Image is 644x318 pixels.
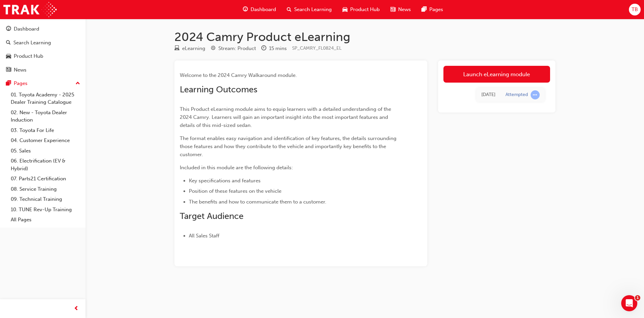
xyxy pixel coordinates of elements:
a: 03. Toyota For Life [8,125,83,136]
a: pages-iconPages [416,3,448,16]
div: Mon Apr 14 2025 09:36:20 GMT+1000 (Australian Eastern Standard Time) [481,91,495,99]
span: search-icon [6,40,11,46]
span: learningResourceType_ELEARNING-icon [174,46,179,52]
span: clock-icon [261,46,266,52]
a: guage-iconDashboard [237,3,281,16]
a: Search Learning [3,37,83,49]
span: Learning Outcomes [180,84,257,95]
button: Messages [67,210,134,236]
div: Product Hub [14,52,43,60]
span: Welcome to the 2024 Camry Walkaround module. [180,72,297,78]
iframe: Intercom live chat [621,295,637,311]
span: Learning resource code [292,45,341,51]
a: 04. Customer Experience [8,135,83,146]
span: 1 [635,295,640,301]
a: news-iconNews [385,3,416,16]
span: All Sales Staff [189,233,219,239]
span: Home [26,226,41,231]
img: Trak [3,2,57,17]
a: 08. Service Training [8,184,83,194]
button: Pages [3,77,83,90]
span: The benefits and how to communicate them to a customer. [189,199,326,205]
div: Stream: Product [218,45,256,52]
div: Type [174,44,205,53]
a: Product Hub [3,50,83,62]
a: 09. Technical Training [8,194,83,205]
a: All Pages [8,215,83,225]
img: logo [13,13,47,24]
span: guage-icon [243,5,248,14]
span: This Product eLearning module aims to equip learners with a detailed understanding of the 2024 Ca... [180,106,392,128]
span: Messages [89,226,112,231]
p: How can we help? [13,71,121,82]
span: search-icon [287,5,291,14]
div: Duration [261,44,287,53]
div: Send us a message [14,96,112,103]
span: up-icon [75,79,80,88]
div: News [14,66,26,74]
div: eLearning [182,45,205,52]
span: news-icon [6,67,11,73]
span: car-icon [6,53,11,59]
button: DashboardSearch LearningProduct HubNews [3,21,83,77]
a: 05. Sales [8,146,83,156]
a: car-iconProduct Hub [337,3,385,16]
span: learningRecordVerb_ATTEMPT-icon [531,90,540,99]
span: Key specifications and features [189,178,261,184]
a: search-iconSearch Learning [281,3,337,16]
span: target-icon [211,46,216,52]
span: TB [632,6,638,13]
span: pages-icon [422,5,427,14]
span: Position of these features on the vehicle [189,188,281,194]
span: Product Hub [350,6,380,13]
span: pages-icon [6,81,11,87]
a: 10. TUNE Rev-Up Training [8,205,83,215]
span: Target Audience [180,211,244,221]
a: 02. New - Toyota Dealer Induction [8,107,83,125]
div: Dashboard [14,25,39,33]
span: Pages [429,6,443,13]
p: Hi [PERSON_NAME] 👋 [13,48,121,71]
a: Launch eLearning module [443,66,550,83]
span: News [398,6,411,13]
a: 01. Toyota Academy - 2025 Dealer Training Catalogue [8,90,83,107]
a: 06. Electrification (EV & Hybrid) [8,156,83,174]
span: guage-icon [6,26,11,32]
a: News [3,64,83,76]
a: Dashboard [3,23,83,35]
div: Profile image for Trak [91,11,105,24]
a: 07. Parts21 Certification [8,174,83,184]
div: Search Learning [13,39,51,47]
div: Attempted [505,92,528,98]
button: TB [629,4,641,15]
span: news-icon [390,5,395,14]
div: Close [115,11,127,23]
span: The format enables easy navigation and identification of key features, the details surrounding th... [180,135,398,157]
div: Send us a messageWe'll be back online [DATE] [7,90,127,116]
span: Included in this module are the following details: [180,165,293,171]
div: We'll be back online [DATE] [14,103,112,110]
span: Dashboard [251,6,276,13]
div: Pages [14,80,28,87]
span: car-icon [342,5,347,14]
span: Search Learning [294,6,332,13]
span: prev-icon [74,305,79,313]
h1: 2024 Camry Product eLearning [174,30,555,44]
div: Stream [211,44,256,53]
div: 15 mins [269,45,287,52]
